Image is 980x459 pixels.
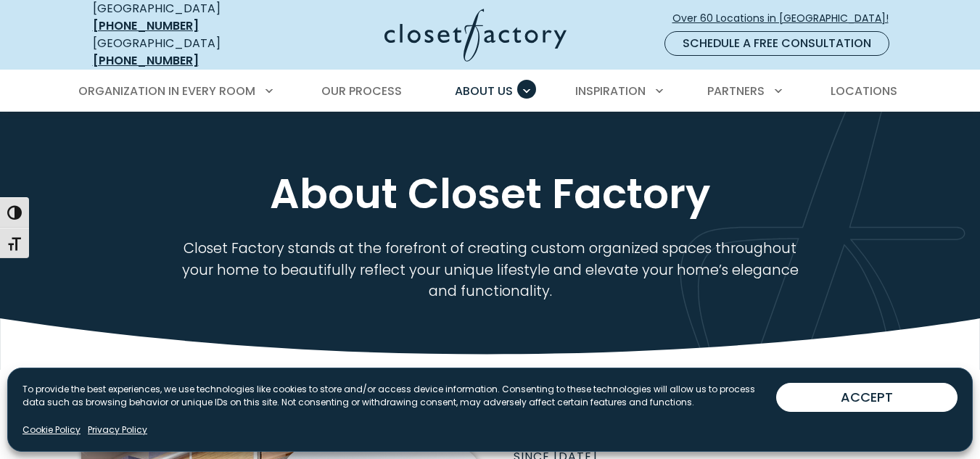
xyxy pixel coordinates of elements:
[384,9,567,62] img: Closet Factory Logo
[158,238,823,302] p: Closet Factory stands at the forefront of creating custom organized spaces throughout your home t...
[776,383,958,412] button: ACCEPT
[575,83,646,99] span: Inspiration
[664,31,889,56] a: Schedule a Free Consultation
[90,168,891,220] h1: About Closet Factory
[68,71,913,112] nav: Primary Menu
[707,83,765,99] span: Partners
[455,83,513,99] span: About Us
[78,83,255,99] span: Organization in Every Room
[88,423,147,437] a: Privacy Policy
[831,83,897,99] span: Locations
[321,83,402,99] span: Our Process
[93,52,199,69] a: [PHONE_NUMBER]
[22,423,81,437] a: Cookie Policy
[93,17,199,34] a: [PHONE_NUMBER]
[672,6,901,31] a: Over 60 Locations in [GEOGRAPHIC_DATA]!
[672,11,900,26] span: Over 60 Locations in [GEOGRAPHIC_DATA]!
[22,383,776,409] p: To provide the best experiences, we use technologies like cookies to store and/or access device i...
[93,35,271,70] div: [GEOGRAPHIC_DATA]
